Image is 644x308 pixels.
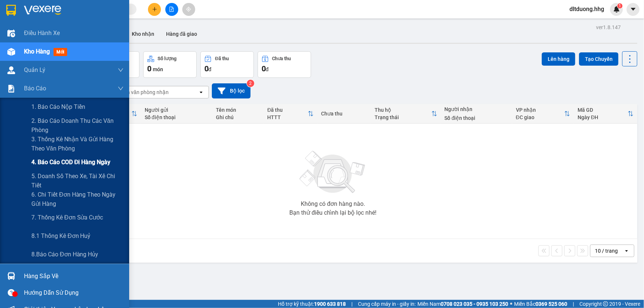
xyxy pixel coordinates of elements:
sup: 1 [617,3,623,8]
span: down [118,86,124,91]
div: Chưa thu [272,56,291,61]
span: file-add [169,7,174,12]
img: solution-icon [7,85,15,93]
img: warehouse-icon [7,66,15,74]
img: logo-vxr [6,5,16,16]
img: icon-new-feature [613,6,620,13]
span: ⚪️ [510,302,512,305]
span: 5. Doanh số theo xe, tài xế chi tiết [31,172,124,190]
div: Ngày ĐH [578,114,627,120]
div: Ghi chú [216,114,260,120]
span: plus [152,7,157,12]
span: đ [209,66,211,72]
button: Số lượng0món [143,51,197,78]
span: caret-down [630,6,637,13]
span: aim [186,7,191,12]
div: Số lượng [158,56,177,61]
button: aim [182,3,195,16]
sup: 2 [247,80,254,87]
div: Người gửi [145,107,209,113]
button: Chưa thu0đ [258,51,311,78]
div: Số điện thoại [145,114,209,120]
span: Cung cấp máy in - giấy in: [358,300,416,308]
div: Chưa thu [321,111,367,117]
span: 6. Chi tiết đơn hàng theo ngày gửi hàng [31,190,124,208]
span: 4. Báo cáo COD đi hàng ngày [31,158,111,167]
img: warehouse-icon [7,272,15,280]
span: 2. Báo cáo doanh thu các văn phòng [31,116,124,135]
span: question-circle [8,289,15,296]
button: file-add [165,3,178,16]
button: Hàng đã giao [160,25,203,43]
div: Thu hộ [375,107,431,113]
span: dltduong.hhg [564,4,610,14]
div: ver 1.8.147 [596,23,621,31]
span: down [118,67,124,73]
div: Đã thu [215,56,229,61]
button: plus [148,3,161,16]
strong: 0369 525 060 [535,301,567,307]
span: món [153,66,163,72]
div: Đã thu [268,107,308,113]
span: 8.1 Thống kê đơn huỷ [31,231,91,240]
strong: 0708 023 035 - 0935 103 250 [441,301,508,307]
div: ĐC giao [516,114,564,120]
span: Kho hàng [24,48,50,55]
th: Toggle SortBy [574,104,637,124]
div: Hàng sắp về [24,271,124,282]
img: warehouse-icon [7,30,15,37]
th: Toggle SortBy [512,104,574,124]
div: Mã GD [578,107,627,113]
button: Đã thu0đ [200,51,254,78]
th: Toggle SortBy [264,104,317,124]
div: Trạng thái [375,114,431,120]
div: Hướng dẫn sử dụng [24,287,124,298]
div: Tên món [216,107,260,113]
span: 0 [262,64,266,73]
span: đ [266,66,269,72]
button: caret-down [627,3,640,16]
span: | [573,300,574,308]
strong: 1900 633 818 [314,301,346,307]
div: Chọn văn phòng nhận [118,89,169,96]
span: Điều hành xe [24,28,60,38]
span: 0 [147,64,151,73]
span: | [351,300,352,308]
div: 10 / trang [595,247,618,255]
span: 1. Báo cáo nộp tiền [31,102,85,111]
span: Miền Bắc [514,300,567,308]
span: Miền Nam [417,300,508,308]
button: Bộ lọc [212,83,251,98]
div: Người nhận [445,106,509,112]
span: 7. Thống kê đơn sửa cước [31,213,103,222]
div: Bạn thử điều chỉnh lại bộ lọc nhé! [289,210,376,216]
span: 1 [619,3,621,8]
span: copyright [603,301,608,307]
span: mới [54,48,67,56]
button: Lên hàng [542,52,575,66]
span: 8.Báo cáo đơn hàng hủy [31,250,99,259]
img: svg+xml;base64,PHN2ZyBjbGFzcz0ibGlzdC1wbHVnX19zdmciIHhtbG5zPSJodHRwOi8vd3d3LnczLm9yZy8yMDAwL3N2Zy... [296,146,370,198]
img: warehouse-icon [7,48,15,56]
span: Báo cáo [24,84,46,93]
button: Tạo Chuyến [579,52,619,66]
span: 0 [204,64,209,73]
div: Số điện thoại [445,115,509,121]
div: HTTT [268,114,308,120]
span: Hỗ trợ kỹ thuật: [278,300,346,308]
span: Quản Lý [24,65,45,75]
button: Kho nhận [126,25,160,43]
div: VP nhận [516,107,564,113]
div: Không có đơn hàng nào. [301,201,365,207]
span: 3. Thống kê nhận và gửi hàng theo văn phòng [31,135,124,153]
th: Toggle SortBy [371,104,441,124]
svg: open [624,248,630,254]
svg: open [198,89,204,95]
